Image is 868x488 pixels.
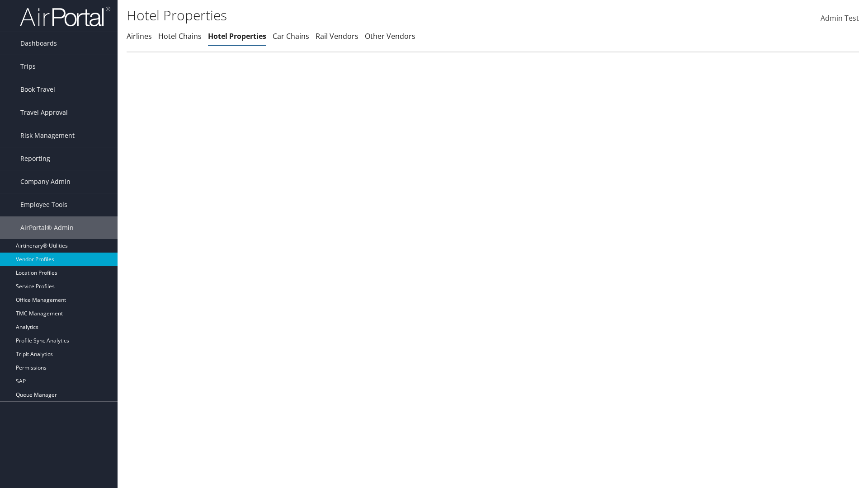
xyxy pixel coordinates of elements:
[20,170,71,193] span: Company Admin
[20,193,67,216] span: Employee Tools
[158,31,202,41] a: Hotel Chains
[20,55,36,78] span: Trips
[127,31,152,41] a: Airlines
[20,101,68,124] span: Travel Approval
[20,6,110,27] img: airportal-logo.png
[316,31,359,41] a: Rail Vendors
[821,5,859,33] a: Admin Test
[20,78,55,101] span: Book Travel
[821,13,859,23] span: Admin Test
[20,147,50,170] span: Reporting
[20,32,57,55] span: Dashboards
[365,31,415,41] a: Other Vendors
[208,31,266,41] a: Hotel Properties
[127,6,615,25] h1: Hotel Properties
[273,31,309,41] a: Car Chains
[20,124,75,147] span: Risk Management
[20,216,74,239] span: AirPortal® Admin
